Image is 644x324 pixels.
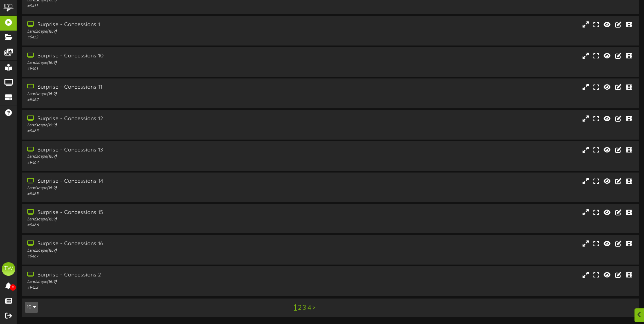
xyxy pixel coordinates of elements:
[10,284,16,291] span: 0
[27,115,274,123] div: Surprise - Concessions 12
[294,303,297,312] a: 1
[27,271,274,279] div: Surprise - Concessions 2
[298,304,301,312] a: 2
[27,240,274,248] div: Surprise - Concessions 16
[27,285,274,291] div: # 9453
[27,254,274,259] div: # 9467
[27,128,274,134] div: # 9463
[27,160,274,166] div: # 9464
[25,302,38,313] button: 10
[27,52,274,60] div: Surprise - Concessions 10
[27,185,274,191] div: Landscape ( 16:9 )
[27,3,274,9] div: # 9451
[27,154,274,160] div: Landscape ( 16:9 )
[303,304,306,312] a: 3
[27,279,274,285] div: Landscape ( 16:9 )
[2,262,15,276] div: TW
[27,66,274,72] div: # 9461
[27,248,274,254] div: Landscape ( 16:9 )
[313,304,315,312] a: >
[27,123,274,128] div: Landscape ( 16:9 )
[27,84,274,91] div: Surprise - Concessions 11
[27,178,274,185] div: Surprise - Concessions 14
[27,209,274,217] div: Surprise - Concessions 15
[27,91,274,97] div: Landscape ( 16:9 )
[308,304,311,312] a: 4
[27,222,274,228] div: # 9466
[27,35,274,40] div: # 9452
[27,21,274,29] div: Surprise - Concessions 1
[27,29,274,35] div: Landscape ( 16:9 )
[27,97,274,103] div: # 9462
[27,146,274,154] div: Surprise - Concessions 13
[27,191,274,197] div: # 9465
[27,60,274,66] div: Landscape ( 16:9 )
[27,217,274,222] div: Landscape ( 16:9 )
